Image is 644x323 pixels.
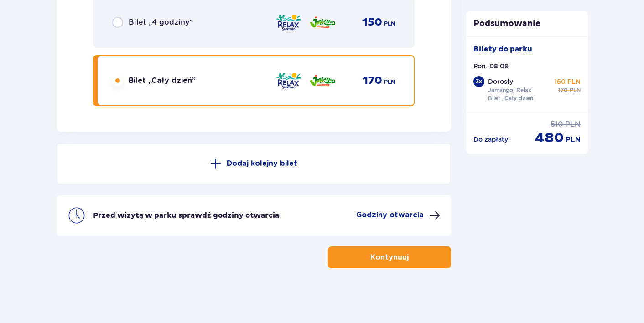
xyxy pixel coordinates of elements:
p: PLN [384,78,395,86]
img: zone logo [275,13,302,32]
button: Godziny otwarcia [356,210,440,221]
div: 3 x [473,76,484,87]
p: Bilet „Cały dzień” [488,94,536,103]
p: 170 [363,74,382,87]
img: clock icon [68,206,86,225]
p: PLN [566,135,581,145]
p: Bilety do parku [473,44,532,54]
p: PLN [570,86,581,94]
button: Kontynuuj [328,246,451,268]
p: Dorosły [488,77,513,86]
p: 150 [362,15,382,29]
p: Jamango, Relax [488,86,531,94]
p: Do zapłaty : [473,135,510,144]
p: Dodaj kolejny bilet [227,159,297,169]
p: 160 PLN [554,77,581,86]
p: Pon. 08.09 [473,62,509,71]
img: zone logo [275,71,302,90]
p: PLN [384,20,395,28]
p: 510 [551,119,563,129]
button: Dodaj kolejny bilet [57,143,451,185]
img: zone logo [309,71,336,90]
img: zone logo [309,13,336,32]
p: Godziny otwarcia [356,210,424,220]
p: Przed wizytą w parku sprawdź godziny otwarcia [93,210,279,220]
p: Bilet „Cały dzień” [129,76,196,86]
p: Bilet „4 godziny” [129,17,192,27]
p: 480 [535,129,564,147]
p: 170 [558,86,568,94]
p: Kontynuuj [370,252,409,262]
p: PLN [565,119,581,129]
p: Podsumowanie [466,18,588,29]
